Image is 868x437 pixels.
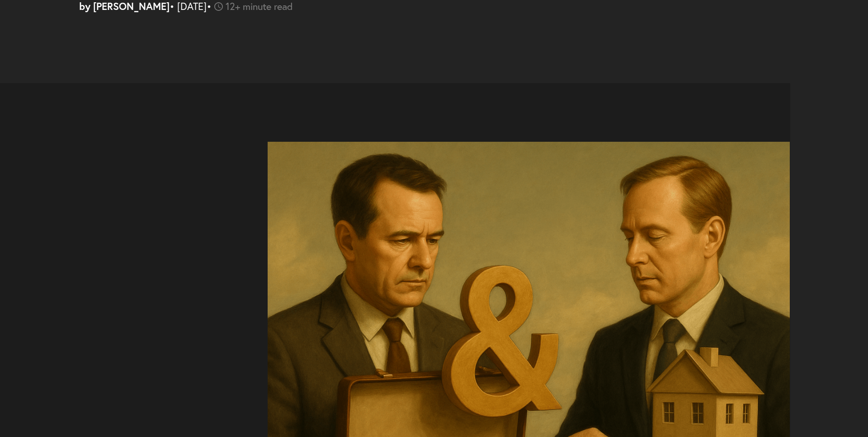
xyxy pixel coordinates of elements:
img: icon-time-light.svg [214,2,223,11]
p: • [DATE] [79,1,861,11]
